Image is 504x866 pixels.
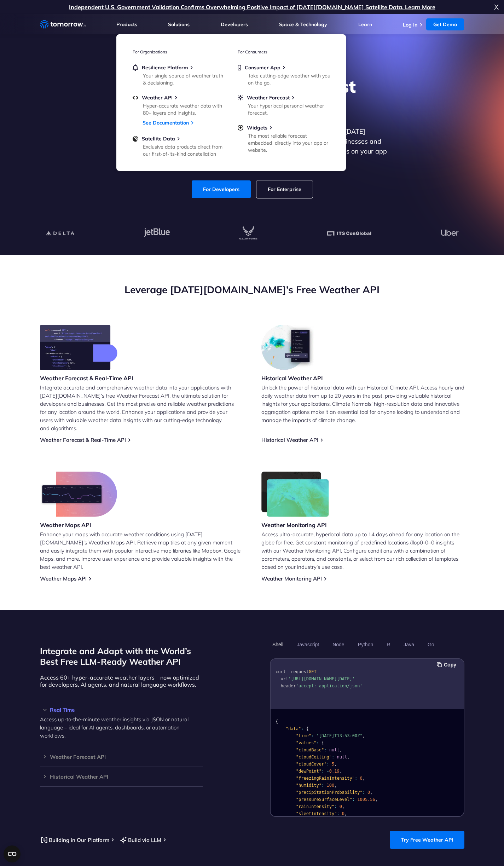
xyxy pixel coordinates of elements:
a: Learn [358,21,372,28]
span: , [334,762,337,767]
a: Products [116,21,137,28]
a: Home link [40,19,86,30]
a: Weather Forecast & Real-Time API [40,437,126,443]
button: Python [355,639,376,651]
span: "pressureSurfaceLevel" [296,797,352,802]
span: header [280,683,296,688]
span: : [321,783,324,788]
p: Integrate accurate and comprehensive weather data into your applications with [DATE][DOMAIN_NAME]... [40,383,243,432]
p: Access ultra-accurate, hyperlocal data up to 14 days ahead for any location on the globe for free... [261,530,464,571]
span: Consumer App [245,64,280,71]
p: Get reliable and precise weather data through our free API. Count on [DATE][DOMAIN_NAME] for quic... [116,127,389,166]
h2: Integrate and Adapt with the World’s Best Free LLM-Ready Weather API [40,646,203,667]
span: "freezingRainIntensity" [296,776,354,781]
span: : [334,804,337,809]
span: 0 [360,776,362,781]
span: Weather API [142,94,173,101]
span: "cloudBase" [296,747,324,752]
span: : [352,797,354,802]
span: curl [276,669,286,674]
h3: Weather Maps API [40,521,117,529]
span: -- [276,683,280,688]
span: GET [308,669,316,674]
a: Weather Monitoring API [261,575,322,582]
img: plus-circle.svg [238,125,243,131]
span: 0 [367,790,370,795]
span: Widgets [247,125,267,131]
a: Consumer AppTake cutting-edge weather with you on the go. [238,64,330,85]
button: Shell [270,639,286,651]
h3: Weather Forecast API [40,754,203,760]
span: , [370,790,372,795]
span: : [337,811,339,816]
button: Copy [437,661,458,669]
span: , [339,747,342,752]
span: null [337,755,347,760]
p: Access 60+ hyper-accurate weather layers – now optimized for developers, AI agents, and natural l... [40,674,203,688]
span: : [326,762,329,767]
span: "data" [285,726,301,731]
a: Historical Weather API [261,437,318,443]
a: Independent U.S. Government Validation Confirms Overwhelming Positive Impact of [DATE][DOMAIN_NAM... [69,4,435,11]
h3: Weather Monitoring API [261,521,329,529]
span: Satellite Data [142,135,175,142]
span: : [324,747,326,752]
a: Build via LLM [119,836,161,844]
div: The most reliable forecast embedded directly into your app or website. [248,132,330,154]
span: , [362,776,365,781]
span: "precipitationProbability" [296,790,362,795]
div: Hyper-accurate weather data with 80+ layers and insights. [143,102,225,116]
p: Access up-to-the-minute weather insights via JSON or natural language – ideal for AI agents, dash... [40,715,203,740]
a: WidgetsThe most reliable forecast embedded directly into your app or website. [238,125,330,152]
span: 5 [331,762,334,767]
span: "dewPoint" [296,769,321,774]
img: bell.svg [133,64,138,71]
span: '[URL][DOMAIN_NAME][DATE]' [288,676,355,681]
a: Satellite DataExclusive data products direct from our first-of-its-kind constellation [133,135,225,156]
div: Exclusive data products direct from our first-of-its-kind constellation [143,143,225,157]
span: { [306,726,308,731]
h3: Historical Weather API [261,374,323,382]
span: -- [285,669,290,674]
h3: Weather Forecast & Real-Time API [40,374,133,382]
span: : [311,733,314,738]
span: "cloudCover" [296,762,326,767]
span: "rainIntensity" [296,804,334,809]
button: R [384,639,393,651]
button: Node [330,639,347,651]
span: : [362,790,365,795]
a: Building in Our Platform [40,836,109,844]
span: 0 [339,804,342,809]
img: sun.svg [238,94,243,101]
span: Resilience Platform [142,64,188,71]
button: Javascript [294,639,321,651]
span: 0 [342,811,344,816]
span: , [344,811,347,816]
a: Weather Maps API [40,575,87,582]
a: Resilience PlatformYour single source of weather truth & decisioning. [133,64,225,85]
h1: Explore the World’s Best Weather API [116,76,389,118]
span: "values" [296,740,316,745]
span: 'accept: application/json' [296,683,362,688]
span: "sleetIntensity" [296,811,337,816]
div: Take cutting-edge weather with you on the go. [248,72,330,86]
a: Solutions [168,21,190,28]
span: { [276,719,278,724]
button: Java [401,639,417,651]
span: Weather Forecast [247,94,290,101]
p: Enhance your maps with accurate weather conditions using [DATE][DOMAIN_NAME]’s Weather Maps API. ... [40,530,243,571]
span: : [354,776,357,781]
div: Real Time [40,707,203,712]
a: Weather ForecastYour hyperlocal personal weather forecast. [238,94,330,115]
h3: Historical Weather API [40,774,203,779]
span: : [301,726,303,731]
span: , [347,755,349,760]
span: , [375,797,377,802]
a: Get Demo [426,18,464,30]
a: Try Free Weather API [390,831,464,849]
span: "cloudCeiling" [296,755,331,760]
span: , [342,804,344,809]
span: "[DATE]T13:53:00Z" [316,733,362,738]
span: "time" [296,733,311,738]
a: For Enterprise [256,180,313,198]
